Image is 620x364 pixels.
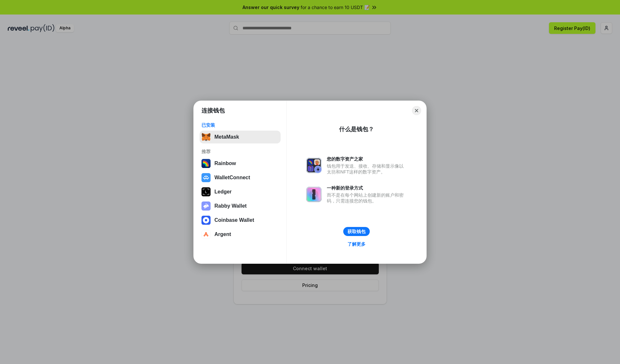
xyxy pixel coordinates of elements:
[327,185,407,191] div: 一种新的登录方式
[327,192,407,204] div: 而不是在每个网站上创建新的账户和密码，只需连接您的钱包。
[214,189,232,195] div: Ledger
[347,241,366,247] div: 了解更多
[344,240,369,248] a: 了解更多
[412,106,421,115] button: Close
[201,149,279,154] div: 推荐
[214,231,231,237] div: Argent
[201,173,211,182] img: svg+xml,%3Csvg%20width%3D%2228%22%20height%3D%2228%22%20viewBox%3D%220%200%2028%2028%22%20fill%3D...
[200,171,281,184] button: WalletConnect
[339,125,374,133] div: 什么是钱包？
[306,158,322,173] img: svg+xml,%3Csvg%20xmlns%3D%22http%3A%2F%2Fwww.w3.org%2F2000%2Fsvg%22%20fill%3D%22none%22%20viewBox...
[201,187,211,196] img: svg+xml,%3Csvg%20xmlns%3D%22http%3A%2F%2Fwww.w3.org%2F2000%2Fsvg%22%20width%3D%2228%22%20height%3...
[306,187,322,202] img: svg+xml,%3Csvg%20xmlns%3D%22http%3A%2F%2Fwww.w3.org%2F2000%2Fsvg%22%20fill%3D%22none%22%20viewBox...
[343,227,370,236] button: 获取钱包
[200,131,281,143] button: MetaMask
[214,161,236,166] div: Rainbow
[327,163,407,175] div: 钱包用于发送、接收、存储和显示像以太坊和NFT这样的数字资产。
[201,230,211,239] img: svg+xml,%3Csvg%20width%3D%2228%22%20height%3D%2228%22%20viewBox%3D%220%200%2028%2028%22%20fill%3D...
[201,216,211,225] img: svg+xml,%3Csvg%20width%3D%2228%22%20height%3D%2228%22%20viewBox%3D%220%200%2028%2028%22%20fill%3D...
[200,228,281,241] button: Argent
[201,122,279,128] div: 已安装
[214,217,254,223] div: Coinbase Wallet
[201,202,211,211] img: svg+xml,%3Csvg%20xmlns%3D%22http%3A%2F%2Fwww.w3.org%2F2000%2Fsvg%22%20fill%3D%22none%22%20viewBox...
[347,229,366,234] div: 获取钱包
[214,175,250,181] div: WalletConnect
[200,200,281,212] button: Rabby Wallet
[201,133,211,142] img: svg+xml,%3Csvg%20fill%3D%22none%22%20height%3D%2233%22%20viewBox%3D%220%200%2035%2033%22%20width%...
[201,107,225,114] h1: 连接钱包
[327,156,407,162] div: 您的数字资产之家
[200,157,281,170] button: Rainbow
[200,214,281,227] button: Coinbase Wallet
[201,159,211,168] img: svg+xml,%3Csvg%20width%3D%22120%22%20height%3D%22120%22%20viewBox%3D%220%200%20120%20120%22%20fil...
[200,185,281,198] button: Ledger
[214,203,247,209] div: Rabby Wallet
[214,134,239,140] div: MetaMask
